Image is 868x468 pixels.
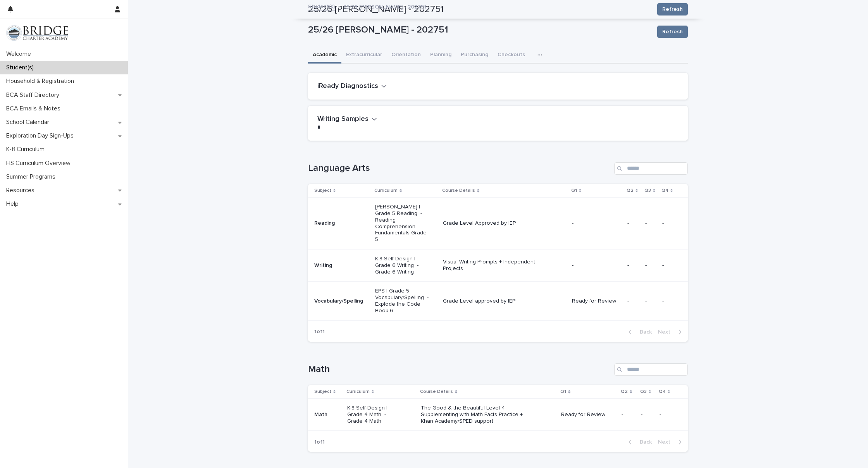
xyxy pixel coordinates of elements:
[3,64,40,71] p: Student(s)
[662,298,675,305] p: -
[3,132,80,139] p: Exploration Day Sign-Ups
[443,298,554,305] p: Grade Level approved by IEP
[308,163,611,174] h1: Language Arts
[627,186,634,195] p: Q2
[658,439,675,445] span: Next
[375,288,431,314] p: EPS | Grade 5 Vocabulary/Spelling - Explode the Code Book 6
[3,50,37,58] p: Welcome
[661,186,668,195] p: Q4
[660,411,675,418] p: -
[317,115,369,124] h2: Writing Samples
[3,146,51,153] p: K-8 Curriculum
[308,399,688,431] tr: MathK-8 Self-Design | Grade 4 Math - Grade 4 MathThe Good & the Beautiful Level 4 Supplementing w...
[308,24,651,36] p: 25/26 [PERSON_NAME] - 202751
[655,439,688,446] button: Next
[308,47,341,64] button: Academic
[645,298,656,305] p: -
[662,220,675,227] p: -
[3,119,55,126] p: School Calendar
[442,186,475,195] p: Course Details
[317,82,378,91] h2: iReady Diagnostics
[571,186,577,195] p: Q1
[572,298,621,305] p: Ready for Review
[317,82,387,91] button: iReady Diagnostics
[614,363,688,376] input: Search
[314,220,369,227] p: Reading
[308,249,688,282] tr: WritingK-8 Self-Design | Grade 6 Writing - Grade 6 WritingVisual Writing Prompts + Independent Pr...
[644,186,651,195] p: Q3
[662,28,683,36] span: Refresh
[6,25,68,41] img: V1C1m3IdTEidaUdm9Hs0
[374,186,398,195] p: Curriculum
[314,411,341,418] p: Math
[456,47,493,64] button: Purchasing
[3,91,65,99] p: BCA Staff Directory
[421,405,532,424] p: The Good & the Beautiful Level 4 Supplementing with Math Facts Practice + Khan Academy/SPED support
[657,26,688,38] button: Refresh
[317,115,377,124] button: Writing Samples
[425,47,456,64] button: Planning
[627,220,639,227] p: -
[375,256,431,275] p: K-8 Self-Design | Grade 6 Writing - Grade 6 Writing
[627,298,639,305] p: -
[314,298,369,305] p: Vocabulary/Spelling
[3,173,62,181] p: Summer Programs
[341,47,387,64] button: Extracurricular
[572,220,621,227] p: -
[640,387,647,396] p: Q3
[308,198,688,249] tr: Reading[PERSON_NAME] | Grade 5 Reading - Reading Comprehension Fundamentals Grade 5Grade Level Ap...
[560,387,566,396] p: Q1
[443,259,554,272] p: Visual Writing Prompts + Independent Projects
[614,162,688,175] input: Search
[308,322,331,341] p: 1 of 1
[346,387,370,396] p: Curriculum
[308,2,335,10] a: Student(s)
[622,329,655,336] button: Back
[655,329,688,336] button: Next
[622,411,635,418] p: -
[561,411,615,418] p: Ready for Review
[659,387,666,396] p: Q4
[3,200,25,208] p: Help
[314,262,369,269] p: Writing
[347,405,403,424] p: K-8 Self-Design | Grade 4 Math - Grade 4 Math
[658,329,675,335] span: Next
[343,2,426,10] p: 25/26 [PERSON_NAME] - 202751
[662,262,675,269] p: -
[308,364,611,375] h1: Math
[3,105,67,112] p: BCA Emails & Notes
[3,187,41,194] p: Resources
[645,220,656,227] p: -
[3,160,77,167] p: HS Curriculum Overview
[443,220,554,227] p: Grade Level Approved by IEP
[635,439,652,445] span: Back
[420,387,453,396] p: Course Details
[641,411,653,418] p: -
[635,329,652,335] span: Back
[622,439,655,446] button: Back
[308,433,331,452] p: 1 of 1
[572,262,621,269] p: -
[387,47,425,64] button: Orientation
[493,47,530,64] button: Checkouts
[3,77,80,85] p: Household & Registration
[645,262,656,269] p: -
[308,282,688,320] tr: Vocabulary/SpellingEPS | Grade 5 Vocabulary/Spelling - Explode the Code Book 6Grade Level approve...
[314,387,331,396] p: Subject
[314,186,331,195] p: Subject
[375,204,431,243] p: [PERSON_NAME] | Grade 5 Reading - Reading Comprehension Fundamentals Grade 5
[627,262,639,269] p: -
[621,387,628,396] p: Q2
